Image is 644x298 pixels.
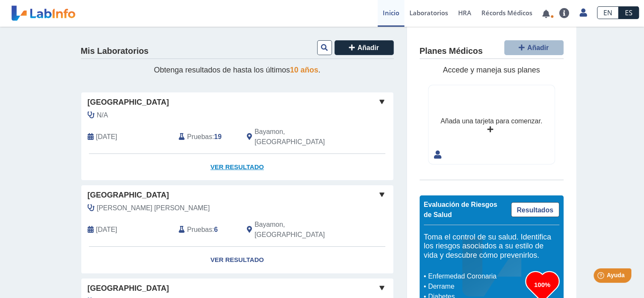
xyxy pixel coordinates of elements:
[187,225,212,235] span: Pruebas
[334,40,394,55] button: Añadir
[97,110,108,120] span: N/A
[187,132,212,142] span: Pruebas
[424,201,498,218] span: Evaluación de Riesgos de Salud
[426,281,525,292] li: Derrame
[88,97,169,108] span: [GEOGRAPHIC_DATA]
[254,220,348,240] span: Bayamon, PR
[511,202,559,217] a: Resultados
[458,8,471,17] span: HRA
[569,265,635,289] iframe: Help widget launcher
[81,46,149,56] h4: Mis Laboratorios
[290,66,318,74] span: 10 años
[81,154,393,181] a: Ver Resultado
[214,226,218,233] b: 6
[527,44,549,51] span: Añadir
[172,127,240,147] div: :
[254,127,348,147] span: Bayamon, PR
[214,133,222,140] b: 19
[81,247,393,273] a: Ver Resultado
[88,283,169,294] span: [GEOGRAPHIC_DATA]
[443,66,540,74] span: Accede y maneja sus planes
[97,203,210,213] span: Figueroa Navarro, Rafael
[96,225,117,235] span: 2025-09-06
[440,116,542,126] div: Añada una tarjeta para comenzar.
[619,6,639,19] a: ES
[504,40,564,55] button: Añadir
[525,279,559,290] h3: 100%
[597,6,619,19] a: EN
[96,132,117,142] span: 2025-10-04
[357,44,379,51] span: Añadir
[424,233,559,260] h5: Toma el control de su salud. Identifica los riesgos asociados a su estilo de vida y descubre cómo...
[88,189,169,201] span: [GEOGRAPHIC_DATA]
[426,271,525,281] li: Enfermedad Coronaria
[172,220,240,240] div: :
[420,46,483,56] h4: Planes Médicos
[154,66,320,74] span: Obtenga resultados de hasta los últimos .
